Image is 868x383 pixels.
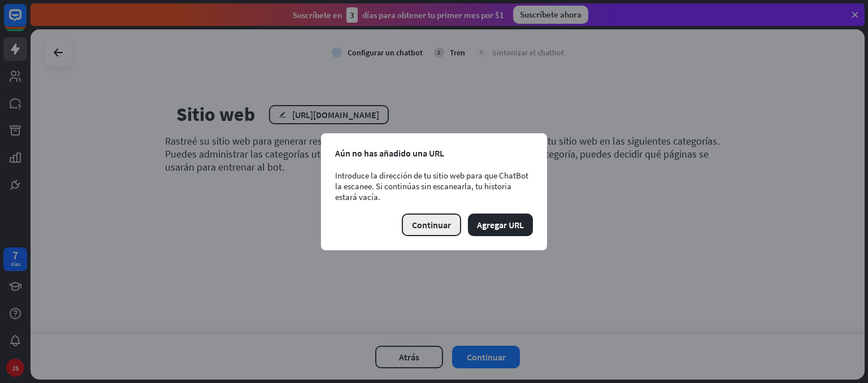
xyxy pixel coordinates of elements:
font: Continuar [412,219,451,230]
font: Agregar URL [477,219,524,230]
button: Continuar [402,214,461,236]
font: Introduce la dirección de tu sitio web para que ChatBot la escanee. Si continúas sin escanearla, ... [335,170,528,202]
button: Agregar URL [468,214,533,236]
font: Aún no has añadido una URL [335,147,444,159]
button: Abrir el widget de chat LiveChat [9,5,43,38]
